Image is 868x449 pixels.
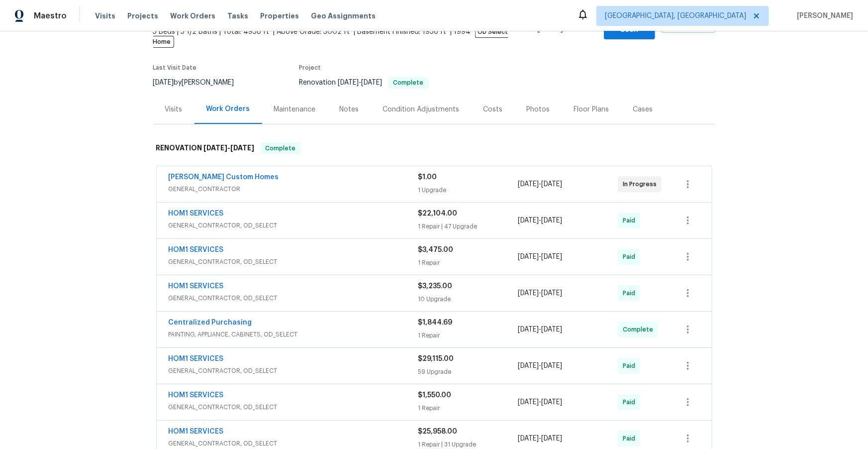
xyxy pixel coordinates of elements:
span: Geo Assignments [311,11,376,21]
span: Paid [623,434,639,444]
span: [PERSON_NAME] [793,11,853,21]
span: OD Select Home [153,26,508,48]
span: - [518,434,562,444]
span: [DATE] [153,79,174,86]
span: - [518,325,562,335]
div: 10 Upgrade [418,294,518,304]
span: [DATE] [518,290,539,297]
span: GENERAL_CONTRACTOR, OD_SELECT [169,366,418,376]
span: Paid [623,397,639,407]
span: $1,550.00 [418,392,452,399]
span: Paid [623,288,639,298]
span: [DATE] [518,435,539,442]
span: Properties [260,11,299,21]
span: Paid [623,252,639,262]
span: - [518,397,562,407]
div: Work Orders [206,104,250,114]
span: GENERAL_CONTRACTOR, OD_SELECT [169,257,418,267]
span: $22,104.00 [418,210,458,217]
span: Paid [623,216,639,225]
a: HOM1 SERVICES [169,355,224,362]
a: HOM1 SERVICES [169,210,224,217]
span: $1,844.69 [418,319,453,326]
div: Condition Adjustments [383,105,460,114]
span: - [204,144,255,151]
span: [DATE] [541,217,562,224]
div: 59 Upgrade [418,367,518,377]
div: Floor Plans [574,105,609,114]
div: 1 Repair [418,403,518,413]
span: Last Visit Date [153,65,197,71]
span: PAINTING, APPLIANCE, CABINETS, OD_SELECT [169,330,418,339]
span: Complete [262,143,300,153]
div: Visits [165,105,183,114]
div: by [PERSON_NAME] [153,77,246,89]
div: 1 Upgrade [418,185,518,195]
span: 5 Beds | 5 1/2 Baths | Total: 4958 ft² | Above Grade: 3002 ft² | Basement Finished: 1956 ft² | 1994 [153,27,520,47]
span: [DATE] [541,253,562,260]
span: [DATE] [518,399,539,406]
div: Cases [633,105,653,114]
span: GENERAL_CONTRACTOR, OD_SELECT [169,402,418,412]
span: [DATE] [204,144,228,151]
span: Work Orders [170,11,215,21]
span: [DATE] [518,181,539,188]
span: Project [299,65,321,71]
span: $25,958.00 [418,428,458,435]
div: 1 Repair | 47 Upgrade [418,222,518,231]
span: - [518,216,562,225]
span: [DATE] [518,253,539,260]
a: HOM1 SERVICES [169,246,224,253]
span: - [518,252,562,262]
span: In Progress [623,179,661,189]
span: [DATE] [541,362,562,369]
div: 1 Repair [418,258,518,268]
div: Maintenance [274,105,316,114]
span: [DATE] [541,399,562,406]
span: $3,235.00 [418,283,453,290]
span: [DATE] [541,435,562,442]
span: GENERAL_CONTRACTOR, OD_SELECT [169,439,418,449]
span: $29,115.00 [418,355,454,362]
span: Projects [127,11,158,21]
span: GENERAL_CONTRACTOR [169,184,418,194]
span: [DATE] [541,181,562,188]
span: Maestro [34,11,67,21]
span: Paid [623,361,639,371]
span: - [518,361,562,371]
div: RENOVATION [DATE]-[DATE]Complete [153,132,715,164]
h6: RENOVATION [156,142,255,154]
span: [GEOGRAPHIC_DATA], [GEOGRAPHIC_DATA] [605,11,746,21]
span: Renovation [299,79,429,86]
a: HOM1 SERVICES [169,392,224,399]
span: - [518,288,562,298]
span: [DATE] [541,290,562,297]
span: GENERAL_CONTRACTOR, OD_SELECT [169,293,418,303]
div: Notes [340,105,359,114]
span: [DATE] [518,362,539,369]
span: [DATE] [231,144,255,151]
span: Tasks [227,12,248,19]
span: [DATE] [541,326,562,333]
span: Visits [95,11,115,21]
span: $3,475.00 [418,246,454,253]
span: Complete [389,80,428,86]
a: Centralized Purchasing [169,319,252,326]
span: [DATE] [362,79,383,86]
div: Photos [527,105,550,114]
a: [PERSON_NAME] Custom Homes [169,174,279,181]
span: - [518,179,562,189]
div: 1 Repair [418,331,518,340]
div: Costs [483,105,503,114]
a: HOM1 SERVICES [169,428,224,435]
a: HOM1 SERVICES [169,283,224,290]
span: - [338,79,383,86]
span: [DATE] [338,79,359,86]
span: [DATE] [518,326,539,333]
span: GENERAL_CONTRACTOR, OD_SELECT [169,221,418,230]
span: [DATE] [518,217,539,224]
span: $1.00 [418,174,437,181]
span: Complete [623,325,657,335]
